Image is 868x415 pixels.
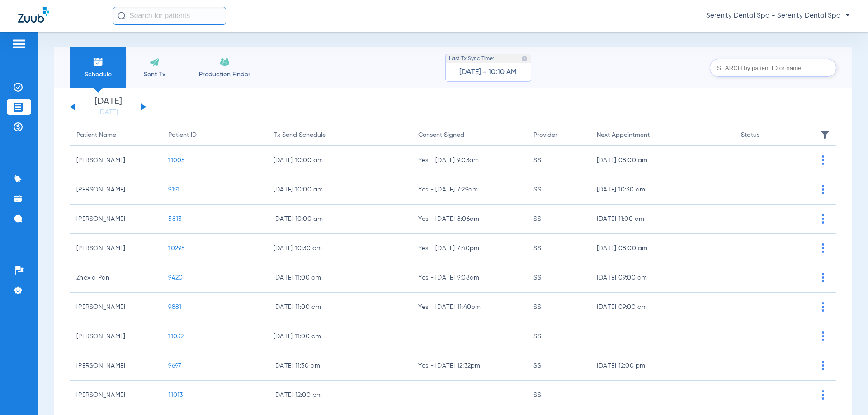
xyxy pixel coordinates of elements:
td: [PERSON_NAME] [70,205,161,234]
td: Yes - [DATE] 9:03am [411,146,527,175]
span: 9420 [168,275,183,281]
td: SS [527,293,590,322]
div: Status [741,130,759,140]
td: SS [527,381,590,410]
span: [DATE] 10:00 am [274,156,405,165]
span: [DATE] 10:30 am [274,244,405,253]
span: [DATE] 10:00 am [274,185,405,194]
a: [DATE] [81,108,135,117]
span: 5813 [168,216,181,222]
span: Serenity Dental Spa - Serenity Dental Spa [706,11,850,20]
td: Yes - [DATE] 7:29am [411,175,527,205]
div: Patient ID [168,130,197,140]
input: SEARCH by patient ID or name [710,59,836,77]
td: Yes - [DATE] 8:06am [411,205,527,234]
img: last sync help info [521,56,528,62]
td: SS [527,351,590,381]
td: -- [411,381,527,410]
span: 9191 [168,187,179,193]
td: [DATE] 11:00 am [590,205,735,234]
span: [DATE] 11:00 am [274,303,405,312]
td: [PERSON_NAME] [70,351,161,381]
img: group-vertical.svg [822,243,824,253]
div: Next Appointment [597,130,650,140]
span: [DATE] - 10:10 AM [459,68,517,77]
span: Production Finder [189,70,259,79]
div: Consent Signed [418,130,464,140]
img: group-vertical.svg [822,390,824,400]
td: Yes - [DATE] 12:32pm [411,351,527,381]
td: SS [527,175,590,205]
span: 11013 [168,392,183,398]
span: 11005 [168,157,185,163]
span: [DATE] 11:00 am [274,273,405,282]
img: group-vertical.svg [822,331,824,341]
td: SS [527,263,590,293]
img: hamburger-icon [12,38,26,49]
img: Sent Tx [149,56,160,67]
td: Zhexia Pan [70,263,161,293]
span: Sent Tx [133,70,176,79]
td: [DATE] 09:00 am [590,293,735,322]
td: [PERSON_NAME] [70,293,161,322]
span: 9881 [168,304,181,310]
td: [DATE] 08:00 am [590,234,735,263]
td: Yes - [DATE] 11:40pm [411,293,527,322]
td: Yes - [DATE] 7:40pm [411,234,527,263]
input: Search for patients [113,7,226,25]
img: group-vertical.svg [822,185,824,194]
img: Recare [219,56,230,67]
span: Last Tx Sync Time: [449,54,494,63]
img: group-vertical.svg [822,302,824,312]
td: [PERSON_NAME] [70,175,161,205]
td: Yes - [DATE] 9:08am [411,263,527,293]
td: SS [527,322,590,351]
div: Tx Send Schedule [274,130,326,140]
td: [PERSON_NAME] [70,381,161,410]
span: [DATE] 10:00 am [274,214,405,224]
div: Status [741,130,806,140]
img: Schedule [93,56,104,67]
td: -- [590,322,735,351]
div: Next Appointment [597,130,728,140]
li: [DATE] [81,97,135,117]
div: Tx Send Schedule [274,130,405,140]
td: -- [411,322,527,351]
iframe: Chat Widget [823,372,868,415]
div: Provider [533,130,557,140]
span: 10295 [168,245,185,252]
td: SS [527,146,590,175]
span: [DATE] 11:30 am [274,361,405,370]
td: [DATE] 09:00 am [590,263,735,293]
td: SS [527,234,590,263]
td: [DATE] 08:00 am [590,146,735,175]
span: 11032 [168,333,184,340]
div: Patient Name [76,130,155,140]
div: Provider [533,130,583,140]
img: group-vertical.svg [822,361,824,370]
td: [DATE] 12:00 pm [590,351,735,381]
td: [DATE] 10:30 am [590,175,735,205]
img: group-vertical.svg [822,155,824,165]
img: Search Icon [118,12,126,20]
img: filter.svg [821,131,830,140]
td: SS [527,205,590,234]
span: 9697 [168,363,181,369]
img: group-vertical.svg [822,273,824,282]
td: [PERSON_NAME] [70,146,161,175]
img: Zuub Logo [18,7,49,23]
img: group-vertical.svg [822,214,824,224]
td: -- [590,381,735,410]
td: [PERSON_NAME] [70,322,161,351]
div: Patient Name [76,130,116,140]
span: Schedule [76,70,119,79]
span: [DATE] 12:00 pm [274,391,405,400]
td: [PERSON_NAME] [70,234,161,263]
div: Patient ID [168,130,259,140]
span: [DATE] 11:00 am [274,332,405,341]
div: Consent Signed [418,130,520,140]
